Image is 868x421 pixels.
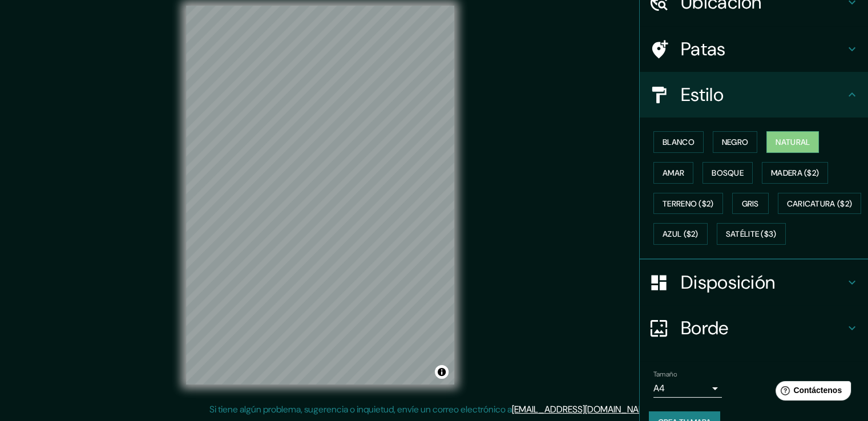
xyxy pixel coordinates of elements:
font: Bosque [712,168,744,178]
button: Bosque [703,162,753,184]
font: Gris [742,199,759,209]
iframe: Lanzador de widgets de ayuda [766,377,855,408]
button: Blanco [653,131,704,153]
button: Natural [766,131,819,153]
font: Estilo [681,83,724,107]
font: Disposición [681,270,775,294]
button: Terreno ($2) [653,193,723,214]
button: Amar [653,162,693,184]
div: Borde [640,305,868,351]
button: Azul ($2) [653,223,708,245]
font: Negro [722,137,749,147]
font: Azul ($2) [663,229,699,240]
div: Disposición [640,260,868,305]
font: Tamaño [653,370,677,379]
font: Patas [681,37,726,61]
font: Natural [776,137,810,147]
font: Madera ($2) [771,168,819,178]
div: A4 [653,379,722,398]
font: Amar [663,168,684,178]
font: Blanco [663,137,695,147]
font: Satélite ($3) [726,229,777,240]
button: Negro [713,131,758,153]
button: Caricatura ($2) [778,193,862,214]
a: [EMAIL_ADDRESS][DOMAIN_NAME] [512,403,653,415]
div: Patas [640,26,868,72]
font: Si tiene algún problema, sugerencia o inquietud, envíe un correo electrónico a [209,403,512,415]
div: Estilo [640,72,868,118]
button: Madera ($2) [762,162,828,184]
font: Borde [681,316,729,340]
canvas: Mapa [186,6,454,384]
button: Satélite ($3) [717,223,786,245]
font: A4 [653,382,665,394]
font: Terreno ($2) [663,199,714,209]
button: Activar o desactivar atribución [435,365,449,379]
font: Caricatura ($2) [787,199,853,209]
button: Gris [732,193,769,214]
